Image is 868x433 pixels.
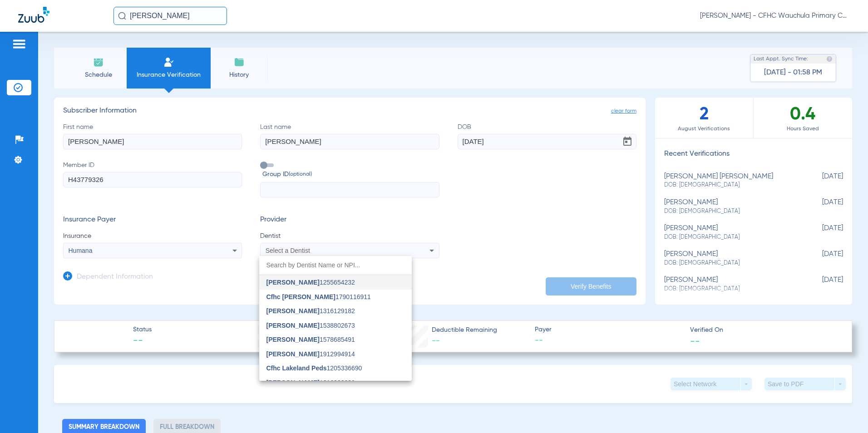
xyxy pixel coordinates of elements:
[266,351,355,357] span: 1912994914
[823,389,868,433] iframe: Chat Widget
[266,322,355,329] span: 1538802673
[266,279,320,286] span: [PERSON_NAME]
[266,307,320,315] span: [PERSON_NAME]
[266,350,320,358] span: [PERSON_NAME]
[266,308,355,314] span: 1316129182
[266,294,371,300] span: 1790116911
[266,293,335,300] span: Cfhc [PERSON_NAME]
[259,256,412,275] input: dropdown search
[266,336,355,343] span: 1578685491
[266,379,355,386] span: 1316333230
[266,364,327,372] span: Cfhc Lakeland Peds
[266,279,355,285] span: 1255654232
[266,379,320,386] span: [PERSON_NAME]
[266,365,362,371] span: 1205336690
[266,322,320,329] span: [PERSON_NAME]
[266,336,320,343] span: [PERSON_NAME]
